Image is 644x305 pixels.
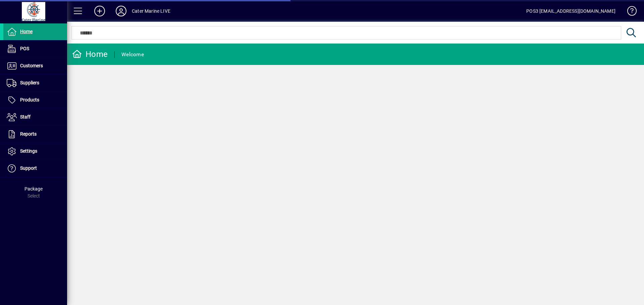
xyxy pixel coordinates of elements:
[622,1,636,23] a: Knowledge Base
[72,49,108,60] div: Home
[20,148,37,154] span: Settings
[24,186,43,192] span: Package
[3,109,67,126] a: Staff
[526,6,615,16] div: POS3 [EMAIL_ADDRESS][DOMAIN_NAME]
[3,41,67,57] a: POS
[89,5,110,17] button: Add
[20,29,33,34] span: Home
[20,80,39,85] span: Suppliers
[121,49,144,60] div: Welcome
[3,143,67,160] a: Settings
[3,160,67,177] a: Support
[132,6,170,16] div: Cater Marine LIVE
[110,5,132,17] button: Profile
[20,131,37,137] span: Reports
[3,92,67,108] a: Products
[3,126,67,143] a: Reports
[3,75,67,91] a: Suppliers
[20,46,29,51] span: POS
[20,97,39,102] span: Products
[20,63,43,68] span: Customers
[20,114,31,120] span: Staff
[20,165,37,171] span: Support
[3,58,67,74] a: Customers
